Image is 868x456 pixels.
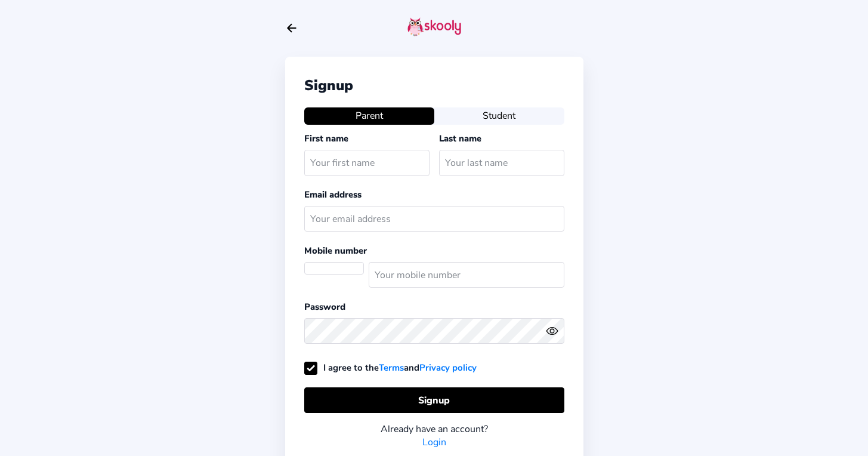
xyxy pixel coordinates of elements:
button: arrow back outline [285,21,298,35]
label: Last name [439,133,481,144]
button: eye outlineeye off outline [546,325,564,337]
label: First name [304,133,348,144]
img: skooly-logo.png [407,17,461,36]
div: Signup [304,76,564,95]
label: Email address [304,189,362,201]
ion-icon: eye outline [546,325,558,337]
a: Login [422,436,446,449]
a: Terms [379,362,404,374]
label: I agree to the and [304,362,477,374]
label: Password [304,301,345,313]
a: Privacy policy [419,362,477,374]
input: Your mobile number [369,262,564,288]
label: Mobile number [304,245,367,257]
input: Your last name [439,150,564,175]
button: Parent [304,107,434,124]
input: Your email address [304,206,564,232]
input: Your first name [304,150,430,175]
button: Student [434,107,564,124]
button: Signup [304,387,564,413]
div: Already have an account? [304,423,564,436]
